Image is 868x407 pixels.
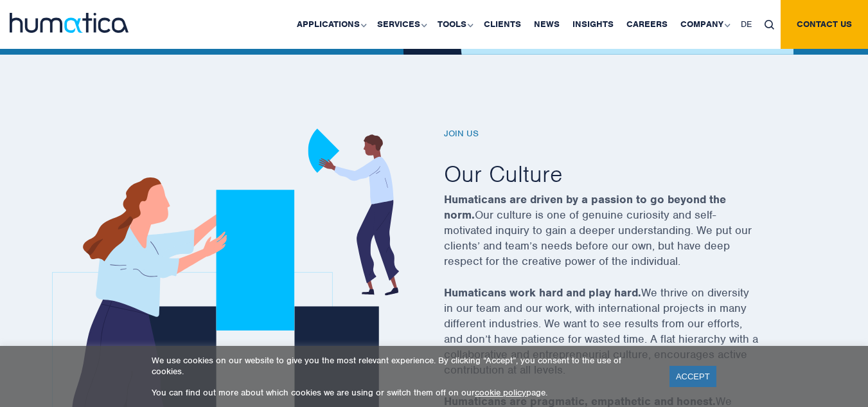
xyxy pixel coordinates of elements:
h2: Our Culture [444,159,791,188]
strong: Humaticans work hard and play hard. [444,285,641,300]
img: search_icon [765,20,774,30]
p: We thrive on diversity in our team and our work, with international projects in many different in... [444,285,791,393]
img: logo [10,13,128,33]
p: You can find out more about which cookies we are using or switch them off on our page. [152,387,653,398]
a: ACCEPT [669,366,716,387]
h6: Join us [444,129,791,140]
p: We use cookies on our website to give you the most relevant experience. By clicking “Accept”, you... [152,355,653,377]
span: DE [741,19,752,30]
strong: Humaticans are driven by a passion to go beyond the norm. [444,192,726,222]
a: cookie policy [475,387,526,398]
p: Our culture is one of genuine curiosity and self-motivated inquiry to gain a deeper understanding... [444,192,791,285]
